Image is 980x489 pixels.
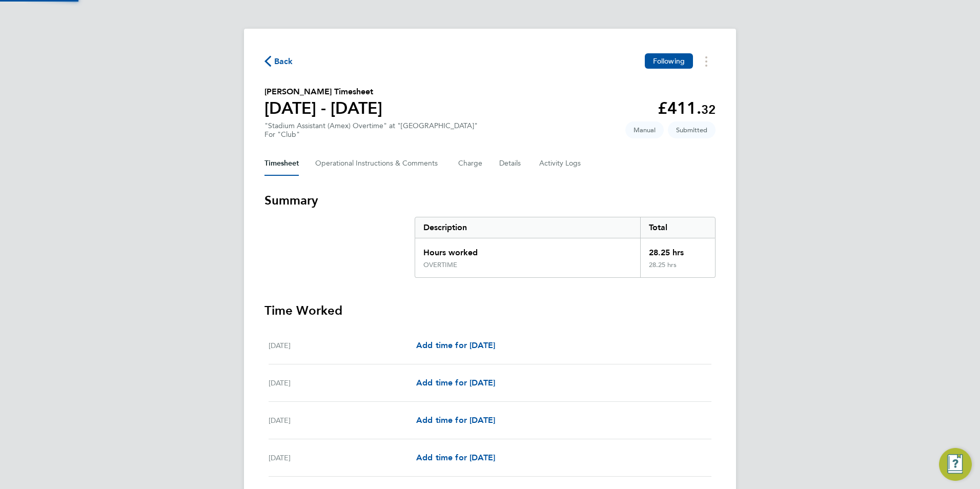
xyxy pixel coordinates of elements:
a: Add time for [DATE] [416,414,495,426]
h3: Summary [264,192,716,209]
a: Add time for [DATE] [416,452,495,464]
div: [DATE] [269,414,416,426]
div: Total [640,217,715,238]
div: 28.25 hrs [640,238,715,261]
h3: Time Worked [264,302,716,319]
div: For "Club" [264,130,478,139]
div: [DATE] [269,452,416,464]
span: This timesheet is Submitted. [668,121,716,138]
div: [DATE] [269,377,416,389]
span: Add time for [DATE] [416,378,495,388]
button: Following [645,53,693,69]
span: Back [274,55,293,68]
div: OVERTIME [423,261,457,269]
span: Add time for [DATE] [416,453,495,462]
button: Details [499,151,523,176]
button: Activity Logs [539,151,582,176]
div: Hours worked [415,238,640,261]
span: Add time for [DATE] [416,340,495,350]
span: Add time for [DATE] [416,415,495,425]
div: 28.25 hrs [640,261,715,277]
span: 32 [701,102,716,117]
div: Summary [415,217,716,278]
span: Following [653,56,685,66]
button: Charge [458,151,483,176]
button: Timesheets Menu [697,53,716,69]
app-decimal: £411. [658,98,716,118]
button: Back [264,55,293,68]
div: [DATE] [269,339,416,352]
span: This timesheet was manually created. [625,121,664,138]
button: Engage Resource Center [939,448,972,481]
h1: [DATE] - [DATE] [264,98,382,118]
h2: [PERSON_NAME] Timesheet [264,86,382,98]
div: Description [415,217,640,238]
button: Operational Instructions & Comments [315,151,442,176]
div: "Stadium Assistant (Amex) Overtime" at "[GEOGRAPHIC_DATA]" [264,121,478,139]
a: Add time for [DATE] [416,377,495,389]
a: Add time for [DATE] [416,339,495,352]
button: Timesheet [264,151,299,176]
